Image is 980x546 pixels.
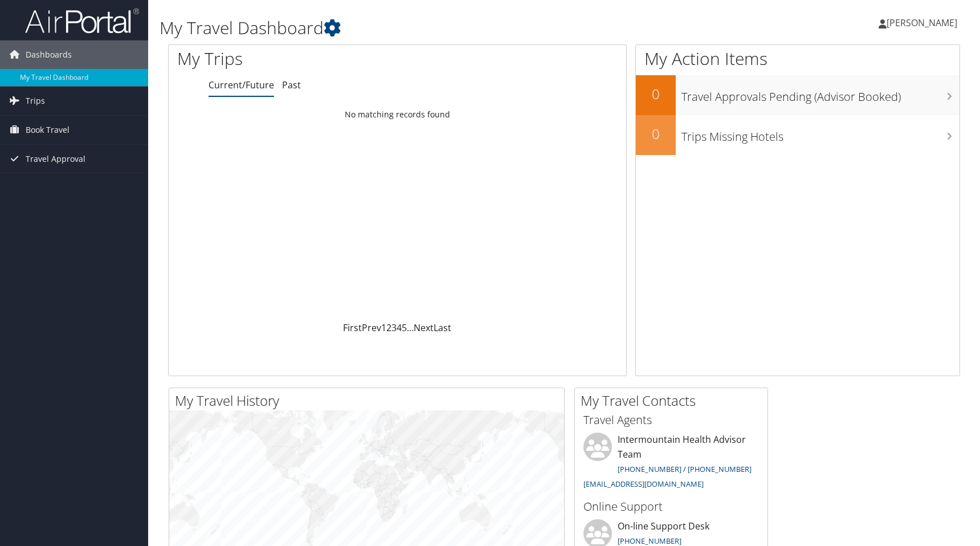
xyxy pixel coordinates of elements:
[581,391,767,410] h2: My Travel Contacts
[583,499,759,515] h3: Online Support
[177,47,427,71] h1: My Trips
[391,321,397,334] a: 3
[407,321,414,334] span: …
[636,124,676,144] h2: 0
[618,536,681,546] a: [PHONE_NUMBER]
[402,321,407,334] a: 5
[282,79,301,91] a: Past
[397,321,402,334] a: 4
[636,115,959,155] a: 0Trips Missing Hotels
[209,79,274,91] a: Current/Future
[343,321,362,334] a: First
[887,17,957,29] span: [PERSON_NAME]
[618,464,752,474] a: [PHONE_NUMBER] / [PHONE_NUMBER]
[879,6,969,40] a: [PERSON_NAME]
[636,75,959,115] a: 0Travel Approvals Pending (Advisor Booked)
[381,321,386,334] a: 1
[169,104,626,125] td: No matching records found
[583,479,704,489] a: [EMAIL_ADDRESS][DOMAIN_NAME]
[681,83,959,105] h3: Travel Approvals Pending (Advisor Booked)
[26,145,85,173] span: Travel Approval
[25,7,139,34] img: airportal-logo.png
[26,40,72,69] span: Dashboards
[636,84,676,104] h2: 0
[362,321,381,334] a: Prev
[583,412,759,428] h3: Travel Agents
[414,321,434,334] a: Next
[26,116,70,144] span: Book Travel
[636,47,959,71] h1: My Action Items
[386,321,391,334] a: 2
[578,433,765,494] li: Intermountain Health Advisor Team
[434,321,451,334] a: Last
[26,87,45,115] span: Trips
[175,391,564,410] h2: My Travel History
[681,123,959,145] h3: Trips Missing Hotels
[160,16,699,40] h1: My Travel Dashboard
